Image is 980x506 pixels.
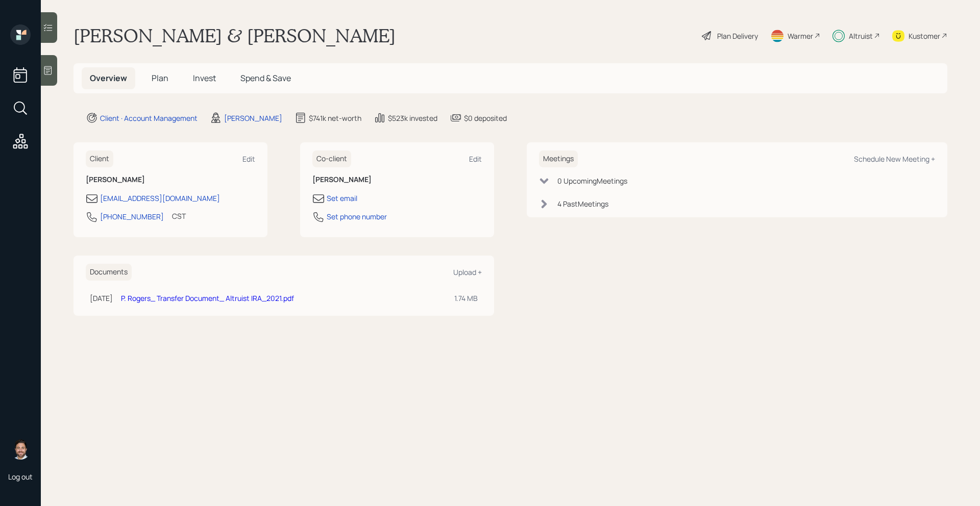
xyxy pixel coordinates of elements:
[193,72,216,84] span: Invest
[854,154,935,164] div: Schedule New Meeting +
[327,193,357,204] div: Set email
[240,72,291,84] span: Spend & Save
[788,31,813,41] div: Warmer
[312,175,482,184] h6: [PERSON_NAME]
[309,113,361,123] div: $741k net-worth
[454,293,478,303] div: 1.74 MB
[469,154,482,164] div: Edit
[10,439,31,460] img: michael-russo-headshot.png
[8,472,33,482] div: Log out
[909,31,940,41] div: Kustomer
[312,150,351,167] h6: Co-client
[73,24,396,47] h1: [PERSON_NAME] & [PERSON_NAME]
[539,150,578,167] h6: Meetings
[86,175,255,184] h6: [PERSON_NAME]
[90,293,113,303] div: [DATE]
[557,198,608,209] div: 4 Past Meeting s
[100,211,164,222] div: [PHONE_NUMBER]
[172,211,186,221] div: CST
[121,293,294,303] a: P. Rogers_ Transfer Document_ Altruist IRA_2021.pdf
[242,154,255,164] div: Edit
[100,113,198,123] div: Client · Account Management
[464,113,507,123] div: $0 deposited
[86,264,132,281] h6: Documents
[86,150,113,167] h6: Client
[327,211,387,222] div: Set phone number
[224,113,282,123] div: [PERSON_NAME]
[717,31,758,41] div: Plan Delivery
[557,175,627,186] div: 0 Upcoming Meeting s
[100,193,220,204] div: [EMAIL_ADDRESS][DOMAIN_NAME]
[388,113,437,123] div: $523k invested
[849,31,873,41] div: Altruist
[152,72,168,84] span: Plan
[90,72,127,84] span: Overview
[453,267,482,277] div: Upload +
